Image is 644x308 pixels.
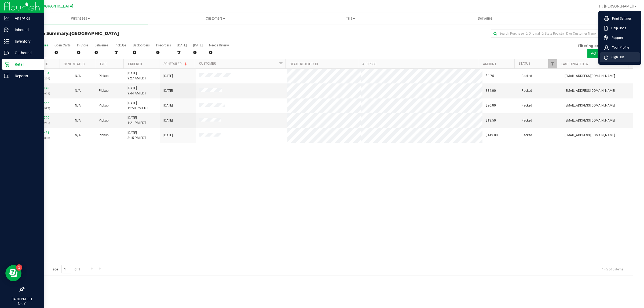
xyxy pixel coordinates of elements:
[163,74,173,79] span: [DATE]
[163,62,188,66] a: Scheduled
[283,16,418,21] span: Tills
[34,131,49,135] a: 11999481
[283,13,418,24] a: Tills
[127,101,148,111] span: [DATE] 12:50 PM EDT
[608,54,624,60] span: Sign Out
[486,133,498,138] span: $149.00
[115,43,126,47] div: PickUps
[75,74,81,79] button: N/A
[9,73,42,79] p: Reports
[100,62,107,66] a: Type
[36,4,73,9] span: [GEOGRAPHIC_DATA]
[565,74,615,79] span: [EMAIL_ADDRESS][DOMAIN_NAME]
[4,50,9,56] inline-svg: Outbound
[600,52,640,62] li: Sign Out
[4,39,9,44] inline-svg: Inventory
[4,73,9,79] inline-svg: Reports
[77,49,88,56] div: 0
[13,13,148,24] a: Purchases
[156,43,171,47] div: Pre-orders
[587,49,612,58] button: Active only
[127,71,146,81] span: [DATE] 9:27 AM EDT
[99,88,109,93] span: Pickup
[177,49,187,56] div: 7
[521,133,532,138] span: Packed
[75,88,81,93] button: N/A
[148,16,283,21] span: Customers
[128,62,142,66] a: Ordered
[599,4,634,8] span: Hi, [PERSON_NAME]!
[16,264,22,271] iframe: Resource center unread badge
[2,302,42,306] p: [DATE]
[13,16,148,21] span: Purchases
[604,35,638,41] a: Support
[9,15,42,21] p: Analytics
[99,118,109,123] span: Pickup
[561,62,588,66] a: Last Updated By
[519,62,530,65] a: Status
[491,30,598,38] input: Search Purchase ID, Original ID, State Registry ID or Customer Name...
[2,297,42,302] p: 04:30 PM EDT
[276,59,285,68] a: Filter
[209,49,229,56] div: 0
[115,49,126,56] div: 7
[609,45,629,50] span: Your Profile
[609,16,632,21] span: Print Settings
[77,43,88,47] div: In Store
[521,103,532,108] span: Packed
[4,27,9,32] inline-svg: Inbound
[127,130,146,141] span: [DATE] 3:15 PM EDT
[193,49,203,56] div: 0
[209,43,229,47] div: Needs Review
[578,43,613,48] span: Filtering on status:
[565,118,615,123] span: [EMAIL_ADDRESS][DOMAIN_NAME]
[5,265,21,281] iframe: Resource center
[471,16,500,21] span: Deliveries
[4,62,9,67] inline-svg: Retail
[24,31,227,36] h3: Purchase Summary:
[34,86,49,90] a: 11997142
[598,265,628,273] span: 1 - 5 of 5 items
[34,101,49,105] a: 11998555
[163,88,173,93] span: [DATE]
[521,118,532,123] span: Packed
[156,49,171,56] div: 0
[418,13,553,24] a: Deliveries
[46,265,85,273] span: Page of 1
[193,43,203,47] div: [DATE]
[163,118,173,123] span: [DATE]
[486,103,496,108] span: $20.00
[99,74,109,79] span: Pickup
[4,16,9,21] inline-svg: Analytics
[70,31,119,36] span: [GEOGRAPHIC_DATA]
[99,103,109,108] span: Pickup
[521,74,532,79] span: Packed
[127,115,146,126] span: [DATE] 1:21 PM EDT
[9,50,42,56] p: Outbound
[75,133,81,137] span: Not Applicable
[127,86,146,96] span: [DATE] 9:44 AM EDT
[64,62,85,66] a: Sync Status
[75,103,81,108] button: N/A
[34,71,49,75] a: 11997004
[604,25,638,31] a: Help Docs
[290,62,318,66] a: State Registry ID
[177,43,187,47] div: [DATE]
[565,88,615,93] span: [EMAIL_ADDRESS][DOMAIN_NAME]
[486,118,496,123] span: $13.50
[565,133,615,138] span: [EMAIL_ADDRESS][DOMAIN_NAME]
[54,49,71,56] div: 0
[548,59,557,68] a: Filter
[199,62,216,65] a: Customer
[163,133,173,138] span: [DATE]
[94,43,108,47] div: Deliveries
[9,38,42,45] p: Inventory
[61,265,71,273] input: 1
[75,89,81,93] span: Not Applicable
[75,119,81,122] span: Not Applicable
[133,43,150,47] div: Back-orders
[163,103,173,108] span: [DATE]
[54,43,71,47] div: Open Carts
[75,118,81,123] button: N/A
